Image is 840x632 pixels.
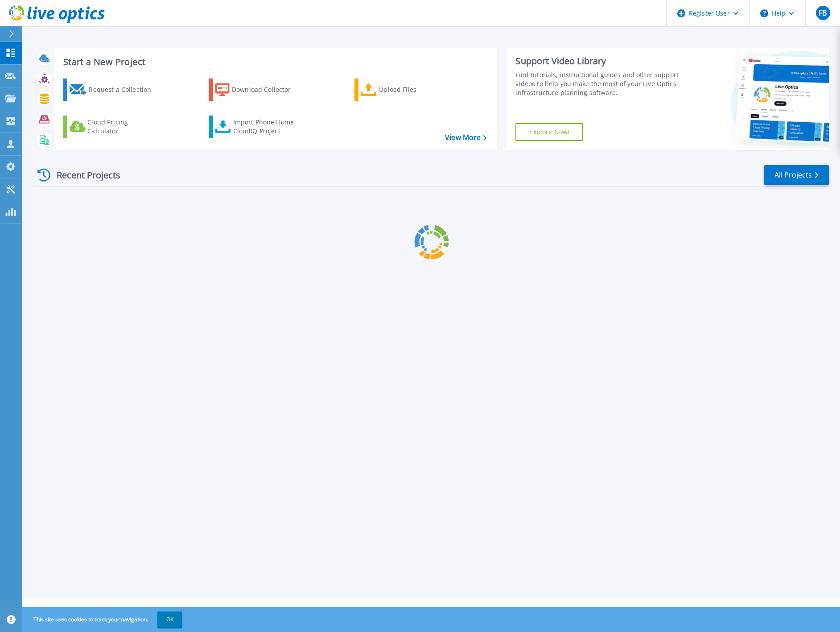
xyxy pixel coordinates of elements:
[379,81,450,99] div: Upload Files
[25,611,182,628] span: This site uses cookies to track your navigation.
[764,165,829,185] a: All Projects
[89,81,160,99] div: Request a Collection
[157,611,182,628] button: OK
[445,133,486,142] a: View More
[515,55,679,67] div: Support Video Library
[34,164,132,186] div: Recent Projects
[209,78,309,101] a: Download Collector
[63,78,163,101] a: Request a Collection
[87,118,159,136] div: Cloud Pricing Calculator
[515,123,583,141] a: Explore Now!
[233,118,303,136] div: Import Phone Home CloudIQ Project
[515,70,679,97] div: Find tutorials, instructional guides and other support videos to help you make the most of your L...
[63,116,163,138] a: Cloud Pricing Calculator
[819,9,827,17] span: FB
[63,57,486,67] h3: Start a New Project
[354,78,454,101] a: Upload Files
[232,81,303,99] div: Download Collector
